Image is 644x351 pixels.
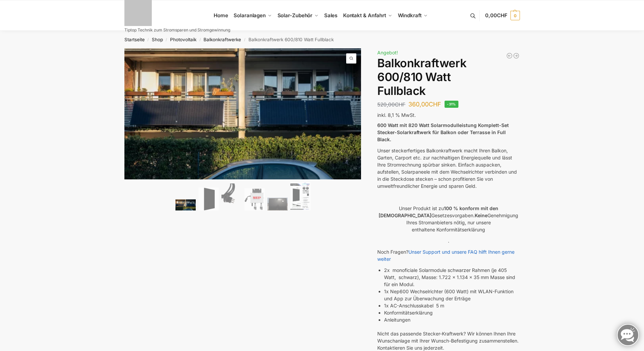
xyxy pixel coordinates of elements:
span: inkl. 8,1 % MwSt. [377,112,416,118]
a: 0,00CHF 0 [485,5,520,26]
a: Windkraft [395,0,430,31]
span: / [241,37,248,43]
a: Kontakt & Anfahrt [340,0,395,31]
span: / [163,37,170,43]
span: 0 [510,11,520,20]
a: Balkonkraftwerke [204,37,241,42]
img: NEP 800 Drosselbar auf 600 Watt [244,188,265,210]
p: . [377,237,520,244]
bdi: 520,00 [377,101,405,108]
a: Balkonkraftwerk 445/600 Watt Bificial [506,52,513,59]
a: Solaranlagen [231,0,275,31]
p: Unser steckerfertiges Balkonkraftwerk macht Ihren Balkon, Garten, Carport etc. zur nachhaltigen E... [377,147,520,190]
a: Startseite [124,37,145,42]
li: Anleitungen [384,316,520,323]
a: Sales [321,0,340,31]
a: Solar-Zubehör [275,0,321,31]
strong: 600 Watt mit 820 Watt Solarmodulleistung Komplett-Set Stecker-Solarkraftwerk für Balkon oder Terr... [377,122,509,142]
li: 1x Nep600 Wechselrichter (600 Watt) mit WLAN-Funktion und App zur Überwachung der Erträge [384,288,520,302]
span: Solaranlagen [234,12,266,19]
span: Kontakt & Anfahrt [343,12,386,19]
img: Balkonkraftwerk 600/810 Watt Fullblack 1 [124,48,362,179]
img: Balkonkraftwerk 600/810 Watt Fullblack – Bild 6 [290,182,311,211]
a: Shop [152,37,163,42]
span: -31% [445,101,458,108]
strong: Keine [475,212,487,218]
img: TommaTech Vorderseite [198,187,219,211]
img: Balkonkraftwerk 600/810 Watt Fullblack 3 [361,48,598,320]
span: / [196,37,204,43]
span: / [145,37,152,43]
p: Tiptop Technik zum Stromsparen und Stromgewinnung [124,28,230,32]
p: Unser Produkt ist zu Gesetzesvorgaben. Genehmigung Ihres Stromanbieters nötig, nur unsere enthalt... [377,205,520,233]
span: 0,00 [485,12,507,19]
img: 2 Balkonkraftwerke [175,199,196,210]
span: CHF [429,101,441,108]
li: 1x AC-Anschlusskabel 5 m [384,302,520,309]
a: Unser Support und unsere FAQ hilft Ihnen gerne weiter [377,249,515,262]
strong: 100 % konform mit den [DEMOGRAPHIC_DATA] [379,205,498,218]
bdi: 360,00 [408,101,441,108]
a: Balkonkraftwerk 405/600 Watt erweiterbar [513,52,520,59]
nav: Breadcrumb [112,31,532,48]
span: Angebot! [377,50,398,55]
img: Anschlusskabel-3meter_schweizer-stecker [221,183,242,210]
span: Windkraft [398,12,422,19]
span: Solar-Zubehör [278,12,313,19]
img: Balkonkraftwerk 600/810 Watt Fullblack – Bild 5 [267,198,288,210]
p: Noch Fragen? [377,248,520,262]
span: CHF [395,101,405,108]
a: Photovoltaik [170,37,196,42]
li: 2x monoficiale Solarmodule schwarzer Rahmen (je 405 Watt, schwarz), Masse: 1.722 x 1.134 x 35 mm ... [384,267,520,288]
li: Konformitätserklärung [384,309,520,316]
h1: Balkonkraftwerk 600/810 Watt Fullblack [377,56,520,98]
span: Sales [324,12,338,19]
span: CHF [497,12,507,19]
